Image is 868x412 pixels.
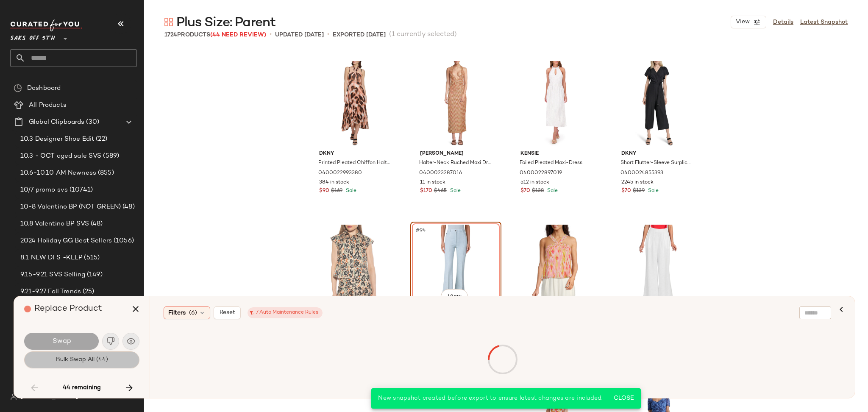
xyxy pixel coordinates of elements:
[344,188,356,194] span: Sale
[63,384,101,392] span: 44 remaining
[532,187,544,195] span: $138
[176,14,275,31] span: Plus Size: Parent
[34,304,102,313] span: Replace Product
[112,236,134,246] span: (1056)
[520,170,562,177] span: 0400022897019
[646,188,659,194] span: Sale
[10,29,55,44] span: Saks OFF 5TH
[20,151,101,161] span: 10.3 - OCT aged sale SVS
[10,19,82,31] img: cfy_white_logo.C9jOOHJF.svg
[520,150,592,158] span: Kensie
[20,134,94,144] span: 10.3 Designer Shoe Edit
[20,253,82,263] span: 8.1 NEW DFS -KEEP
[94,134,107,144] span: (22)
[610,391,637,406] button: Close
[29,100,67,110] span: All Products
[448,188,461,194] span: Sale
[318,159,390,167] span: Printed Pleated Chiffon Halter Dress
[312,225,398,310] img: 0400022779564_BEIGEMULTICOLOR
[621,179,654,187] span: 2245 in stock
[20,219,89,229] span: 10.8 Valentino BP SVS
[621,150,693,158] span: Dkny
[520,159,582,167] span: Foiled Pleated Maxi-Dress
[168,309,186,317] span: Filters
[121,202,135,212] span: (48)
[319,179,349,187] span: 384 in stock
[270,30,272,40] span: •
[20,270,85,280] span: 9.15-9.21 SVS Selling
[378,395,603,401] span: New snapshot created before export to ensure latest changes are included.
[434,187,447,195] span: $465
[319,150,391,158] span: Dkny
[164,18,173,26] img: svg%3e
[419,159,491,167] span: Halter-Neck Ruched Maxi Dress
[613,395,634,402] span: Close
[520,187,530,195] span: $70
[447,293,462,300] span: View
[773,18,793,27] a: Details
[520,179,549,187] span: 512 in stock
[615,225,700,310] img: 0400023287615_WHITE
[68,185,93,195] span: (10741)
[415,226,428,235] span: #94
[545,188,558,194] span: Sale
[252,309,318,317] div: 7 Auto Maintenance Rules
[20,185,68,195] span: 10/7 promo svs
[420,187,432,195] span: $170
[27,84,61,93] span: Dashboard
[333,31,386,39] p: Exported [DATE]
[319,187,329,195] span: $90
[20,236,112,246] span: 2024 Holiday GG Best Sellers
[219,309,235,316] span: Reset
[101,151,119,161] span: (589)
[24,351,139,368] button: Bulk Swap All (44)
[420,150,492,158] span: [PERSON_NAME]
[275,31,324,39] p: updated [DATE]
[514,61,599,147] img: 0400022897019_SILVER
[20,168,96,178] span: 10.6-10.10 AM Newness
[327,30,329,40] span: •
[89,219,103,229] span: (48)
[621,187,631,195] span: $70
[189,309,197,317] span: (6)
[85,270,103,280] span: (149)
[14,84,22,92] img: svg%3e
[84,117,99,127] span: (30)
[413,61,498,147] img: 0400023287016_PINKPUNCHMULTI
[419,170,462,177] span: 0400023287016
[620,159,692,167] span: Short Flutter-Sleeve Surplice Jumpsuit
[731,16,766,28] button: View
[441,289,468,304] button: View
[214,306,241,319] button: Reset
[210,32,266,38] span: (44 Need Review)
[20,202,121,212] span: 10-8 Valentino BP (NOT GREEN)
[413,225,498,310] img: 0400023860597_BLEACHEDDENIM
[96,168,114,178] span: (855)
[81,287,95,297] span: (25)
[514,225,599,310] img: 0400023287518_PINKTULIPMULTI
[20,287,81,297] span: 9.21-9.27 Fall Trends
[318,170,362,177] span: 0400022993380
[82,253,100,263] span: (515)
[389,30,457,40] span: (1 currently selected)
[56,356,108,363] span: Bulk Swap All (44)
[29,117,84,127] span: Global Clipboards
[800,18,848,27] a: Latest Snapshot
[331,187,342,195] span: $169
[420,179,445,187] span: 11 in stock
[164,32,177,38] span: 1724
[620,170,663,177] span: 0400024855393
[633,187,645,195] span: $139
[735,19,750,25] span: View
[10,393,17,400] img: svg%3e
[312,61,398,147] img: 0400022993380
[164,31,266,39] div: Products
[615,61,700,147] img: 0400024855393_BLACK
